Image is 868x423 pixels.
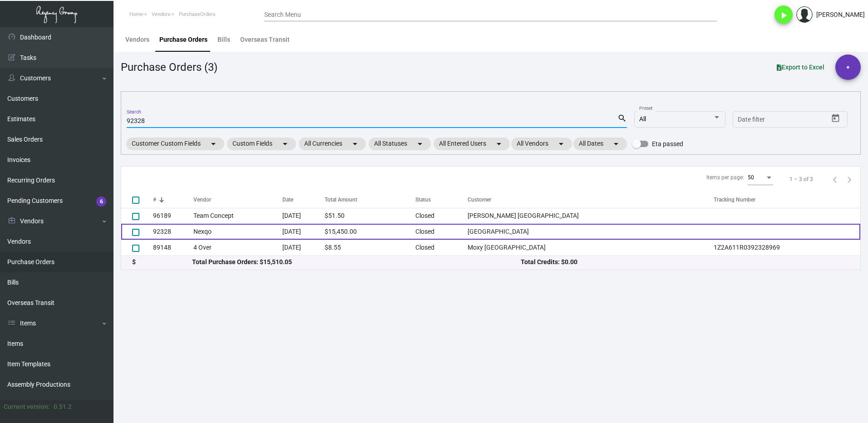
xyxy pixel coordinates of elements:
td: Closed [415,240,468,256]
span: Export to Excel [777,64,824,71]
mat-chip: All Currencies [299,138,366,150]
div: Current version: [4,402,50,412]
div: Tracking Number [714,196,755,204]
mat-select: Items per page: [748,175,773,181]
div: Customer [468,196,491,204]
td: 92328 [153,224,193,240]
div: Customer [468,196,714,204]
mat-icon: arrow_drop_down [611,138,621,149]
td: 1Z2A611R0392328969 [714,240,860,256]
mat-chip: All Entered Users [434,138,510,150]
div: Total Amount [325,196,357,204]
div: Tracking Number [714,196,860,204]
div: Vendor [193,196,283,204]
div: Date [282,196,325,204]
td: Team Concept [193,208,283,224]
td: $51.50 [325,208,415,224]
div: $ [132,257,192,267]
mat-chip: Customer Custom Fields [126,138,224,150]
mat-chip: All Statuses [369,138,431,150]
span: Eta passed [652,138,683,149]
td: 4 Over [193,240,283,256]
mat-icon: arrow_drop_down [280,138,291,149]
td: $15,450.00 [325,224,415,240]
span: All [639,115,646,123]
td: [DATE] [282,208,325,224]
div: Status [415,196,468,204]
div: Items per page: [706,173,744,182]
div: # [153,196,193,204]
td: 96189 [153,208,193,224]
td: Closed [415,208,468,224]
div: Vendor [193,196,211,204]
button: Export to Excel [769,59,832,75]
mat-icon: arrow_drop_down [414,138,425,149]
input: Start date [738,116,766,123]
div: 0.51.2 [54,402,72,412]
mat-icon: arrow_drop_down [493,138,504,149]
td: [PERSON_NAME] [GEOGRAPHIC_DATA] [468,208,714,224]
td: Moxy [GEOGRAPHIC_DATA] [468,240,714,256]
td: [DATE] [282,224,325,240]
button: Previous page [828,172,842,187]
div: Total Credits: $0.00 [521,257,849,267]
div: Purchase Orders (3) [121,59,217,75]
button: Next page [842,172,857,187]
td: Nexqo [193,224,283,240]
td: [GEOGRAPHIC_DATA] [468,224,714,240]
span: Home [129,11,143,17]
mat-chip: All Dates [573,138,627,150]
td: $8.55 [325,240,415,256]
button: Open calendar [829,111,843,126]
img: admin@bootstrapmaster.com [796,6,813,23]
mat-icon: search [617,113,627,124]
input: End date [774,116,817,123]
div: Date [282,196,293,204]
i: play_arrow [778,10,789,21]
mat-icon: arrow_drop_down [350,138,360,149]
div: Status [415,196,431,204]
mat-chip: Custom Fields [227,138,296,150]
div: Overseas Transit [240,35,290,44]
td: 89148 [153,240,193,256]
mat-icon: arrow_drop_down [208,138,219,149]
div: Bills [217,35,230,44]
div: Total Amount [325,196,415,204]
div: Purchase Orders [159,35,207,44]
mat-chip: All Vendors [511,138,572,150]
button: + [835,54,861,80]
div: # [153,196,156,204]
div: Vendors [125,35,149,44]
div: 1 – 3 of 3 [789,175,813,183]
span: + [846,54,850,80]
div: Total Purchase Orders: $15,510.05 [192,257,521,267]
div: [PERSON_NAME] [816,10,865,20]
td: Closed [415,224,468,240]
span: PurchaseOrders [179,11,216,17]
span: 50 [748,174,754,181]
mat-icon: arrow_drop_down [556,138,567,149]
td: [DATE] [282,240,325,256]
button: play_arrow [774,5,793,24]
span: Vendors [152,11,170,17]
